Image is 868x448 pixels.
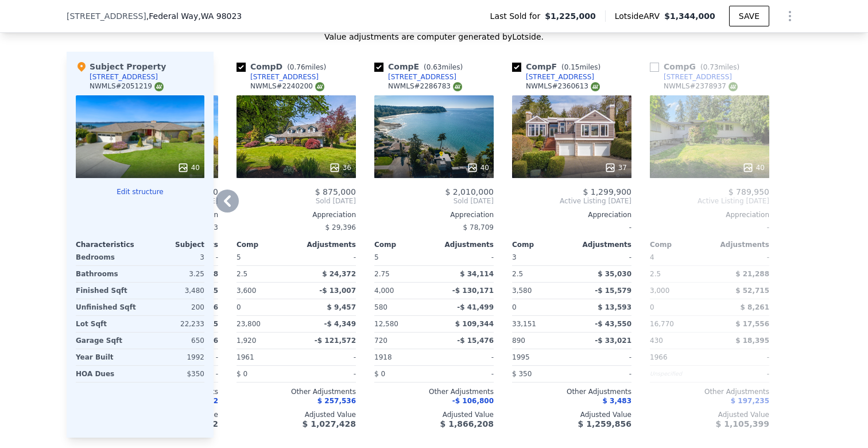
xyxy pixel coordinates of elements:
[299,349,356,365] div: -
[591,82,600,91] img: NWMLS Logo
[237,287,256,295] span: 3,600
[67,31,801,43] div: Value adjustments are computer generated by Lotside .
[290,63,305,71] span: 0.76
[512,320,536,328] span: 33,151
[604,162,627,173] div: 37
[90,82,164,91] div: NWMLS # 2051219
[76,249,138,265] div: Bedrooms
[327,303,356,311] span: $ 9,457
[545,10,596,22] span: $1,225,000
[735,287,769,295] span: $ 52,715
[374,370,385,378] span: $ 0
[282,63,331,71] span: ( miles)
[374,210,494,219] div: Appreciation
[329,162,351,173] div: 36
[512,337,525,345] span: 890
[650,303,654,311] span: 0
[237,349,294,365] div: 1961
[512,349,569,365] div: 1995
[436,366,494,382] div: -
[374,349,432,365] div: 1918
[712,249,769,265] div: -
[595,320,631,328] span: -$ 43,550
[650,320,674,328] span: 16,770
[374,410,494,419] div: Adjusted Value
[696,63,744,71] span: ( miles)
[664,82,738,91] div: NWMLS # 2378937
[436,249,494,265] div: -
[595,287,631,295] span: -$ 15,579
[142,283,204,299] div: 3,480
[427,63,442,71] span: 0.63
[463,223,494,231] span: $ 78,709
[615,10,664,22] span: Lotside ARV
[76,266,138,282] div: Bathrooms
[76,299,138,315] div: Unfinished Sqft
[237,303,241,311] span: 0
[735,320,769,328] span: $ 17,556
[322,270,356,278] span: $ 24,372
[237,210,356,219] div: Appreciation
[457,337,494,345] span: -$ 15,476
[710,240,769,249] div: Adjustments
[76,240,140,249] div: Characteristics
[76,61,166,72] div: Subject Property
[237,253,241,261] span: 5
[177,162,200,173] div: 40
[512,387,631,396] div: Other Adjustments
[237,196,356,206] span: Sold [DATE]
[303,419,356,428] span: $ 1,027,428
[728,187,769,196] span: $ 789,950
[650,410,769,419] div: Adjusted Value
[574,249,631,265] div: -
[445,187,494,196] span: $ 2,010,000
[374,253,379,261] span: 5
[140,240,204,249] div: Subject
[142,299,204,315] div: 200
[650,61,744,72] div: Comp G
[374,61,467,72] div: Comp E
[603,397,631,405] span: $ 3,483
[583,187,631,196] span: $ 1,299,900
[467,162,489,173] div: 40
[574,366,631,382] div: -
[650,210,769,219] div: Appreciation
[317,397,356,405] span: $ 257,536
[374,337,387,345] span: 720
[374,196,494,206] span: Sold [DATE]
[729,6,769,26] button: SAVE
[650,219,769,235] div: -
[512,287,532,295] span: 3,580
[457,303,494,311] span: -$ 41,499
[374,387,494,396] div: Other Adjustments
[388,82,462,91] div: NWMLS # 2286783
[374,287,394,295] span: 4,000
[650,253,654,261] span: 4
[716,419,769,428] span: $ 1,105,399
[315,187,356,196] span: $ 875,000
[440,419,494,428] span: $ 1,866,208
[512,72,594,82] a: [STREET_ADDRESS]
[490,10,545,22] span: Last Sold for
[712,349,769,365] div: -
[650,196,769,206] span: Active Listing [DATE]
[142,349,204,365] div: 1992
[319,287,356,295] span: -$ 13,007
[650,266,707,282] div: 2.5
[237,410,356,419] div: Adjusted Value
[512,219,631,235] div: -
[526,82,600,91] div: NWMLS # 2360613
[512,410,631,419] div: Adjusted Value
[557,63,605,71] span: ( miles)
[315,82,324,91] img: NWMLS Logo
[735,270,769,278] span: $ 21,288
[142,249,204,265] div: 3
[578,419,631,428] span: $ 1,259,856
[512,240,572,249] div: Comp
[296,240,356,249] div: Adjustments
[512,253,517,261] span: 3
[315,337,356,345] span: -$ 121,572
[90,72,158,82] div: [STREET_ADDRESS]
[154,82,164,91] img: NWMLS Logo
[67,10,146,22] span: [STREET_ADDRESS]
